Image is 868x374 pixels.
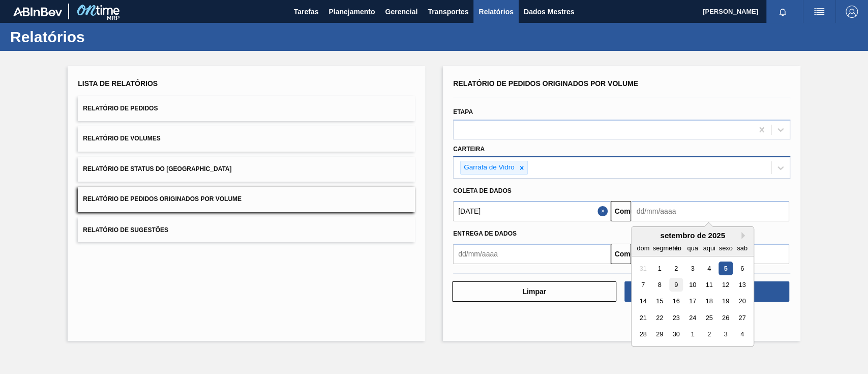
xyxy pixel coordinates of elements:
[735,278,749,292] div: Escolha sábado, 13 de setembro de 2025
[636,278,650,292] div: Escolha domingo, 7 de setembro de 2025
[686,278,700,292] div: Escolha quarta-feira, 10 de setembro de 2025
[653,295,667,308] div: Escolha segunda-feira, 15 de setembro de 2025
[453,187,512,194] font: Coleta de dados
[597,201,611,221] button: Fechar
[13,7,62,16] img: TNhmsLtSVTkK8tSr43FrP2fwEKptu5GPRR3wAAAABJRU5ErkJggg==
[686,328,700,341] div: Escolha quarta-feira, 1 de outubro de 2025
[653,278,667,292] div: Escolha segunda-feira, 8 de setembro de 2025
[707,331,711,338] font: 2
[669,262,683,275] div: Escolha terça-feira, 2 de setembro de 2025
[453,201,611,221] input: dd/mm/aaaa
[722,298,729,305] font: 19
[740,331,744,338] font: 4
[672,244,680,252] font: ter
[706,298,713,305] font: 18
[453,108,473,116] font: Etapa
[653,311,667,325] div: Escolha segunda-feira, 22 de setembro de 2025
[428,8,468,16] font: Transportes
[674,281,678,289] font: 9
[691,331,695,338] font: 1
[673,331,680,338] font: 30
[658,265,662,272] font: 1
[637,244,650,252] font: dom
[735,311,749,325] div: Escolha sábado, 27 de setembro de 2025
[703,8,758,15] font: [PERSON_NAME]
[78,187,415,212] button: Relatório de Pedidos Originados por Volume
[656,298,663,305] font: 15
[669,328,683,341] div: Escolha terça-feira, 30 de setembro de 2025
[636,311,650,325] div: Escolha domingo, 21 de setembro de 2025
[739,281,746,289] font: 13
[524,8,575,16] font: Dados Mestres
[689,314,696,322] font: 24
[522,287,546,296] font: Limpar
[328,8,375,16] font: Planejamento
[453,79,638,88] font: Relatório de Pedidos Originados por Volume
[478,8,513,16] font: Relatórios
[669,311,683,325] div: Escolha terça-feira, 23 de setembro de 2025
[707,265,711,272] font: 4
[703,244,715,252] font: aqui
[741,232,749,239] button: Próximo mês
[719,311,733,325] div: Escolha sexta-feira, 26 de setembro de 2025
[686,262,700,275] div: Escolha quarta-feira, 3 de setembro de 2025
[453,230,517,237] font: Entrega de dados
[735,295,749,308] div: Escolha sábado, 20 de setembro de 2025
[722,281,729,289] font: 12
[78,157,415,182] button: Relatório de Status do [GEOGRAPHIC_DATA]
[653,244,681,252] font: segmento
[719,295,733,308] div: Escolha sexta-feira, 19 de setembro de 2025
[702,311,716,325] div: Escolha quinta-feira, 25 de setembro de 2025
[813,6,825,18] img: ações do usuário
[739,298,746,305] font: 20
[641,281,645,289] font: 7
[735,328,749,341] div: Escolha sábado, 4 de outubro de 2025
[739,314,746,322] font: 27
[689,281,696,289] font: 10
[737,244,748,252] font: sab
[706,314,713,322] font: 25
[611,244,631,264] button: Comeu
[83,105,158,112] font: Relatório de Pedidos
[83,165,231,172] font: Relatório de Status do [GEOGRAPHIC_DATA]
[724,265,728,272] font: 5
[656,314,663,322] font: 22
[636,295,650,308] div: Escolha domingo, 14 de setembro de 2025
[83,135,160,142] font: Relatório de Volumes
[614,207,638,215] font: Comeu
[686,311,700,325] div: Escolha quarta-feira, 24 de setembro de 2025
[719,278,733,292] div: Escolha sexta-feira, 12 de setembro de 2025
[656,331,663,338] font: 29
[635,260,751,342] div: mês 2025-09
[653,328,667,341] div: Escolha segunda-feira, 29 de setembro de 2025
[640,298,647,305] font: 14
[636,262,650,275] div: Não disponível domingo, 31 de agosto de 2025
[691,265,695,272] font: 3
[453,146,485,153] font: Carteira
[740,265,744,272] font: 6
[78,79,158,88] font: Lista de Relatórios
[83,196,242,203] font: Relatório de Pedidos Originados por Volume
[294,8,319,16] font: Tarefas
[722,314,729,322] font: 26
[702,278,716,292] div: Escolha quinta-feira, 11 de setembro de 2025
[611,201,631,221] button: Comeu
[687,244,698,252] font: qua
[636,328,650,341] div: Escolha domingo, 28 de setembro de 2025
[631,201,789,221] input: dd/mm/aaaa
[719,262,733,275] div: Escolha sexta-feira, 5 de setembro de 2025
[661,231,726,240] font: setembro de 2025
[735,262,749,275] div: Escolha sábado, 6 de setembro de 2025
[464,163,515,171] font: Garrafa de Vidro
[702,295,716,308] div: Escolha quinta-feira, 18 de setembro de 2025
[385,8,417,16] font: Gerencial
[766,5,799,19] button: Notificações
[846,6,858,18] img: Sair
[78,96,415,121] button: Relatório de Pedidos
[702,328,716,341] div: Escolha quinta-feira, 2 de outubro de 2025
[669,278,683,292] div: Escolha terça-feira, 9 de setembro de 2025
[719,244,733,252] font: sexo
[673,298,680,305] font: 16
[640,314,647,322] font: 21
[689,298,696,305] font: 17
